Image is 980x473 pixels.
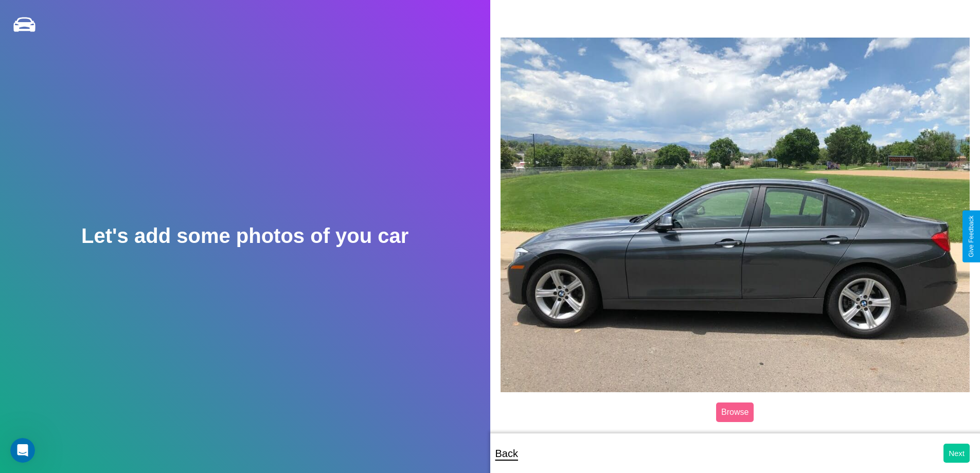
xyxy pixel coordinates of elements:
[943,444,970,463] button: Next
[501,38,970,392] img: posted
[495,444,518,463] p: Back
[716,402,754,422] label: Browse
[81,224,408,248] h2: Let's add some photos of you car
[968,216,975,257] div: Give Feedback
[10,438,35,463] iframe: Intercom live chat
